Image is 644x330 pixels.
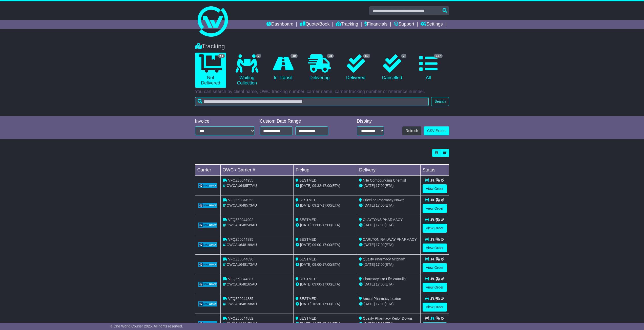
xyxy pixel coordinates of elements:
[228,198,253,202] span: VFQZ50044953
[296,262,355,267] div: - (ETA)
[300,223,311,227] span: [DATE]
[226,223,257,227] span: OWCAU648249AU
[322,262,331,267] span: 17:00
[226,282,257,286] span: OWCAU648165AU
[300,243,311,247] span: [DATE]
[300,184,311,188] span: [DATE]
[304,53,335,82] a: 25 Delivering
[218,54,225,58] span: 51
[198,203,217,208] img: GetCarrierServiceLogo
[394,20,414,29] a: Support
[359,203,418,208] div: (ETA)
[363,178,406,182] span: Nile Compounding Chemist
[299,178,317,182] span: BESTMED
[312,302,321,306] span: 10:30
[226,302,257,306] span: OWCAU648158AU
[364,223,375,227] span: [DATE]
[376,223,385,227] span: 17:00
[322,223,331,227] span: 17:00
[228,297,253,301] span: VFQZ50044885
[312,203,321,207] span: 09:27
[424,126,449,135] a: CSV Export
[363,198,405,202] span: Priceline Pharmacy Nowra
[359,262,418,267] div: (ETA)
[296,183,355,188] div: - (ETA)
[296,223,355,228] div: - (ETA)
[266,20,294,29] a: Dashboard
[312,282,321,286] span: 09:00
[376,322,385,326] span: 17:00
[226,184,257,188] span: OWCAU648577AU
[228,277,253,281] span: VFQZ50044887
[300,282,311,286] span: [DATE]
[195,165,220,176] td: Carrier
[198,282,217,287] img: GetCarrierServiceLogo
[364,243,375,247] span: [DATE]
[359,183,418,188] div: (ETA)
[434,54,443,58] span: 147
[198,183,217,188] img: GetCarrierServiceLogo
[423,224,447,233] a: View Order
[300,20,329,29] a: Quote/Book
[256,54,261,58] span: 7
[195,89,449,95] p: You can search by client name, OWC tracking number, carrier name, carrier tracking number or refe...
[226,262,257,267] span: OWCAU648173AU
[423,263,447,272] a: View Order
[363,316,413,320] span: Quality Pharmacy Keilor Downs
[296,301,355,307] div: - (ETA)
[364,262,375,267] span: [DATE]
[364,184,375,188] span: [DATE]
[228,178,253,182] span: VFQZ50044955
[376,302,385,306] span: 17:00
[228,218,253,222] span: VFQZ50044902
[195,119,255,124] div: Invoice
[267,53,299,82] a: 19 In Transit
[296,321,355,326] div: - (ETA)
[226,322,257,326] span: OWCAU648153AU
[423,184,447,193] a: View Order
[377,53,408,82] a: 7 Cancelled
[364,322,375,326] span: [DATE]
[226,203,257,207] span: OWCAU648573AU
[376,203,385,207] span: 17:00
[322,282,331,286] span: 17:00
[364,282,375,286] span: [DATE]
[300,302,311,306] span: [DATE]
[423,283,447,292] a: View Order
[228,237,253,241] span: VFQZ50044895
[423,303,447,312] a: View Order
[296,282,355,287] div: - (ETA)
[228,316,253,320] span: VFQZ50044882
[195,53,226,88] a: 51 Not Delivered
[290,54,297,58] span: 19
[226,243,257,247] span: OWCAU648199AU
[198,301,217,306] img: GetCarrierServiceLogo
[299,277,317,281] span: BESTMED
[299,218,317,222] span: BESTMED
[363,257,405,261] span: Quality Pharmacy Mitcham
[359,301,418,307] div: (ETA)
[322,243,331,247] span: 17:00
[228,257,253,261] span: VFQZ50044890
[198,242,217,247] img: GetCarrierServiceLogo
[294,165,357,176] td: Pickup
[359,223,418,228] div: (ETA)
[357,165,420,176] td: Delivery
[198,223,217,228] img: GetCarrierServiceLogo
[364,302,375,306] span: [DATE]
[357,119,384,124] div: Display
[376,282,385,286] span: 17:00
[110,324,183,328] span: © One World Courier 2025. All rights reserved.
[402,126,421,135] button: Refresh
[300,203,311,207] span: [DATE]
[413,53,444,82] a: 147 All
[359,321,418,326] div: (ETA)
[421,20,443,29] a: Settings
[299,297,317,301] span: BESTMED
[300,322,311,326] span: [DATE]
[322,184,331,188] span: 17:00
[299,237,317,241] span: BESTMED
[359,242,418,248] div: (ETA)
[312,243,321,247] span: 09:00
[193,43,452,50] div: Tracking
